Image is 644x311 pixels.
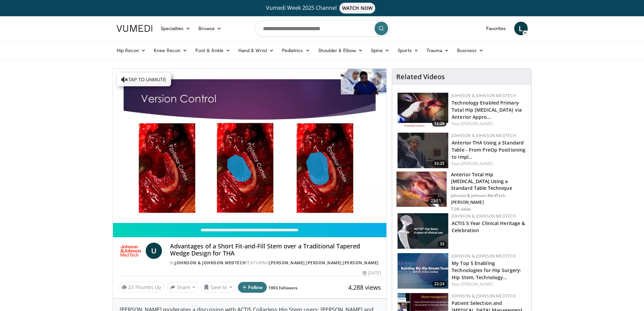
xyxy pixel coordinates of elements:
[432,160,447,166] span: 32:25
[461,161,493,166] a: [PERSON_NAME]
[234,44,278,57] a: Hand & Wrist
[238,282,267,293] button: Follow
[396,171,527,212] a: 25:11 Anterior Total Hip [MEDICAL_DATA] Using a Standard Table Technique Johnson & Johnson MedTec...
[117,73,171,86] button: Tap to unmute
[452,220,525,234] a: ACTIS 5 Year Clinical Heritage & Celebration
[452,133,516,138] a: Johnson & Johnson MedTech
[339,3,375,14] span: WATCH NOW
[191,44,234,57] a: Foot & Ankle
[451,171,527,192] h3: Anterior Total Hip [MEDICAL_DATA] Using a Standard Table Technique
[423,44,453,57] a: Trauma
[175,260,246,266] a: Johnson & Johnson MedTech
[314,44,367,57] a: Shoulder & Elbow
[398,213,448,249] a: 33
[461,281,493,287] a: [PERSON_NAME]
[278,44,314,57] a: Pediatrics
[398,253,448,289] img: 9edc788b-f8bf-44bc-85fd-baefa362ab1c.150x105_q85_crop-smart_upscale.jpg
[398,213,448,249] img: 2cb2a69d-587e-4ba2-8647-f28d6a0c30cd.150x105_q85_crop-smart_upscale.jpg
[170,243,381,257] h4: Advantages of a Short Fit-and-Fill Stem over a Traditional Tapered Wedge Design for THA
[393,44,423,57] a: Sports
[113,69,387,223] video-js: Video Player
[451,206,471,212] p: 7.0K views
[452,281,526,287] div: Feat.
[255,20,390,37] input: Search topics, interventions
[118,243,143,259] img: Johnson & Johnson MedTech
[482,22,510,35] a: Favorites
[363,270,381,276] div: [DATE]
[398,93,448,128] img: ca0d5772-d6f0-440f-9d9c-544dbf2110f6.150x105_q85_crop-smart_upscale.jpg
[452,293,516,299] a: Johnson & Johnson MedTech
[397,172,447,207] img: 981f09db-b38d-4b2a-8611-0a469182ee2c.150x105_q85_crop-smart_upscale.jpg
[118,3,527,14] a: Vumedi Week 2025 ChannelWATCH NOW
[452,139,525,160] a: Anterior THA Using a Standard Table - From PreOp Positioning to Impl…
[167,282,198,293] button: Share
[201,282,235,293] button: Save to
[194,22,225,35] a: Browse
[343,260,379,266] a: [PERSON_NAME]
[113,44,150,57] a: Hip Recon
[452,260,521,281] a: My Top 5 Enabling Technologies for Hip Surgery: Hip Stem, Technology…
[438,241,447,247] span: 33
[452,213,516,219] a: Johnson & Johnson MedTech
[367,44,393,57] a: Spine
[452,99,522,120] a: Technology Enabled Primary Total Hip [MEDICAL_DATA] via Anterior Appro…
[150,44,191,57] a: Knee Recon
[398,253,448,289] a: 22:24
[452,93,516,98] a: Johnson & Johnson MedTech
[146,243,162,259] a: U
[170,260,381,266] div: By FEATURING , ,
[451,193,527,198] p: Johnson & Johnson MedTech
[514,22,528,35] a: L
[306,260,342,266] a: [PERSON_NAME]
[453,44,487,57] a: Business
[269,260,305,266] a: [PERSON_NAME]
[398,133,448,168] a: 32:25
[117,25,152,32] img: VuMedi Logo
[398,133,448,168] img: fb91acd8-bc04-4ae9-bde3-7c4933bf1daf.150x105_q85_crop-smart_upscale.jpg
[452,121,526,127] div: Feat.
[348,283,381,291] span: 4,288 views
[452,161,526,167] div: Feat.
[268,285,297,291] a: 1903 followers
[396,73,445,81] h4: Related Videos
[432,120,447,127] span: 12:20
[157,22,195,35] a: Specialties
[398,93,448,128] a: 12:20
[128,284,134,290] span: 23
[432,281,447,287] span: 22:24
[461,121,493,127] a: [PERSON_NAME]
[452,253,516,259] a: Johnson & Johnson MedTech
[451,200,527,205] p: [PERSON_NAME]
[118,282,164,292] a: 23 Thumbs Up
[428,197,444,204] span: 25:11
